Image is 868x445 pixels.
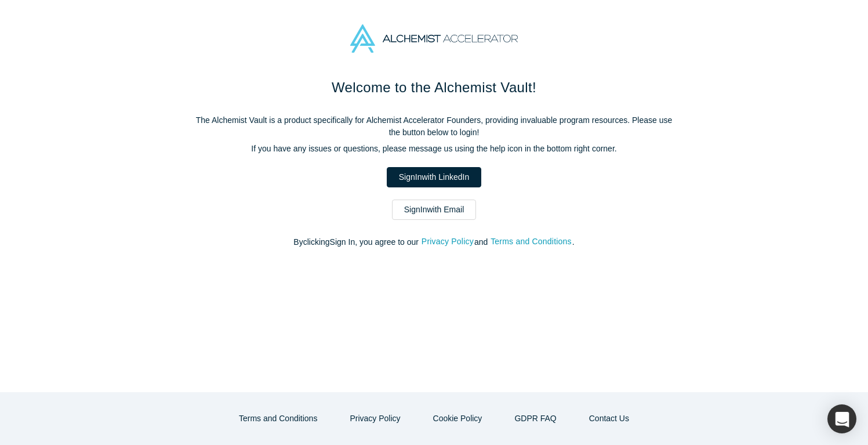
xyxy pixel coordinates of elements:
[191,236,678,248] p: By clicking Sign In , you agree to our and .
[350,24,517,53] img: Alchemist Accelerator Logo
[421,235,474,248] button: Privacy Policy
[191,114,678,139] p: The Alchemist Vault is a product specifically for Alchemist Accelerator Founders, providing inval...
[490,235,572,248] button: Terms and Conditions
[502,408,568,429] a: GDPR FAQ
[392,200,477,220] a: SignInwith Email
[191,143,678,155] p: If you have any issues or questions, please message us using the help icon in the bottom right co...
[227,408,329,429] button: Terms and Conditions
[387,167,481,187] a: SignInwith LinkedIn
[337,408,412,429] button: Privacy Policy
[577,408,641,429] button: Contact Us
[191,77,678,98] h1: Welcome to the Alchemist Vault!
[421,408,495,429] button: Cookie Policy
